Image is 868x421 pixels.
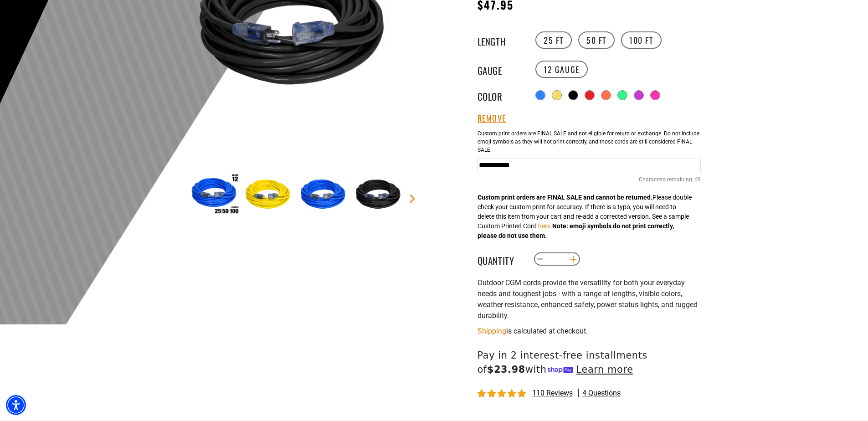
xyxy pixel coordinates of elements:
[538,221,550,231] button: here
[478,159,701,172] input: Black Cables
[578,31,615,49] label: 50 FT
[478,390,528,398] span: 4.81 stars
[535,31,572,49] label: 25 FT
[582,388,621,398] span: 4 questions
[353,169,406,221] img: Black
[408,194,417,203] a: Next
[478,325,701,337] div: is calculated at checkout.
[6,395,26,415] div: Accessibility Menu
[478,278,698,320] span: Outdoor CGM cords provide the versatility for both your everyday needs and toughest jobs - with a...
[532,389,573,397] span: 110 reviews
[478,63,523,75] legend: Gauge
[535,61,588,78] label: 12 Gauge
[478,327,506,335] a: Shipping
[694,175,701,184] span: 69
[621,31,662,49] label: 100 FT
[639,176,693,183] span: Characters remaining:
[478,113,507,123] button: Remove
[243,169,296,221] img: Yellow
[298,169,351,221] img: Blue
[478,34,523,46] legend: Length
[478,89,523,101] legend: Color
[478,222,674,239] strong: Note: emoji symbols do not print correctly, please do not use them.
[478,253,523,265] label: Quantity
